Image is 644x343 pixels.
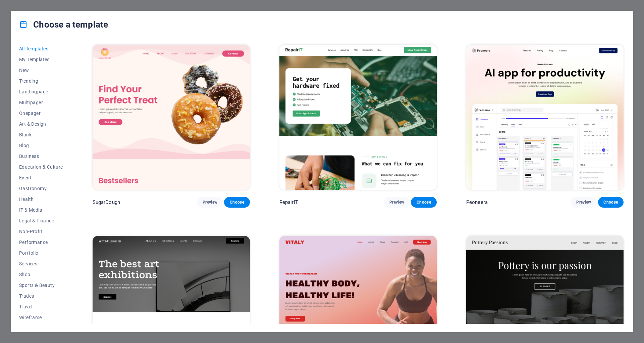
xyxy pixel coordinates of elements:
[19,175,63,180] span: Event
[224,197,250,208] button: Choose
[19,154,63,159] span: Business
[389,200,404,205] span: Preview
[19,258,63,269] button: Services
[19,46,63,51] span: All Templates
[19,304,63,309] span: Travel
[466,45,624,190] img: Peoneera
[19,111,63,116] span: Onepager
[19,78,63,84] span: Trending
[19,97,63,108] button: Multipager
[229,200,244,205] span: Choose
[19,194,63,205] button: Health
[19,272,63,277] span: Shop
[19,121,63,127] span: Art & Design
[19,86,63,97] button: Landingpage
[19,248,63,258] button: Portfolio
[19,172,63,183] button: Event
[19,164,63,170] span: Education & Culture
[19,186,63,191] span: Gastronomy
[19,226,63,237] button: Non-Profit
[19,68,63,73] span: New
[19,19,108,30] h4: Choose a template
[19,240,63,245] span: Performance
[19,132,63,137] span: Blank
[19,237,63,248] button: Performance
[19,43,63,54] button: All Templates
[384,197,410,208] button: Preview
[19,57,63,62] span: My Templates
[19,89,63,94] span: Landingpage
[19,119,63,129] button: Art & Design
[19,261,63,266] span: Services
[19,100,63,105] span: Multipager
[411,197,436,208] button: Choose
[576,200,591,205] span: Preview
[19,312,63,323] button: Wireframe
[93,199,120,206] p: SugarDough
[19,207,63,213] span: IT & Media
[19,283,63,288] span: Sports & Beauty
[466,199,488,206] p: Peoneera
[279,45,437,190] img: RepairIT
[19,183,63,194] button: Gastronomy
[93,45,250,190] img: SugarDough
[19,197,63,202] span: Health
[279,199,298,206] p: RepairIT
[19,315,63,320] span: Wireframe
[19,205,63,215] button: IT & Media
[19,280,63,291] button: Sports & Beauty
[19,108,63,119] button: Onepager
[19,218,63,223] span: Legal & Finance
[603,200,618,205] span: Choose
[19,215,63,226] button: Legal & Finance
[203,200,217,205] span: Preview
[19,291,63,301] button: Trades
[197,197,223,208] button: Preview
[19,250,63,256] span: Portfolio
[19,229,63,234] span: Non-Profit
[19,54,63,65] button: My Templates
[19,151,63,162] button: Business
[19,76,63,86] button: Trending
[19,65,63,76] button: New
[19,140,63,151] button: Blog
[598,197,624,208] button: Choose
[19,129,63,140] button: Blank
[19,301,63,312] button: Travel
[19,269,63,280] button: Shop
[19,162,63,172] button: Education & Culture
[19,293,63,299] span: Trades
[416,200,431,205] span: Choose
[19,143,63,148] span: Blog
[571,197,596,208] button: Preview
